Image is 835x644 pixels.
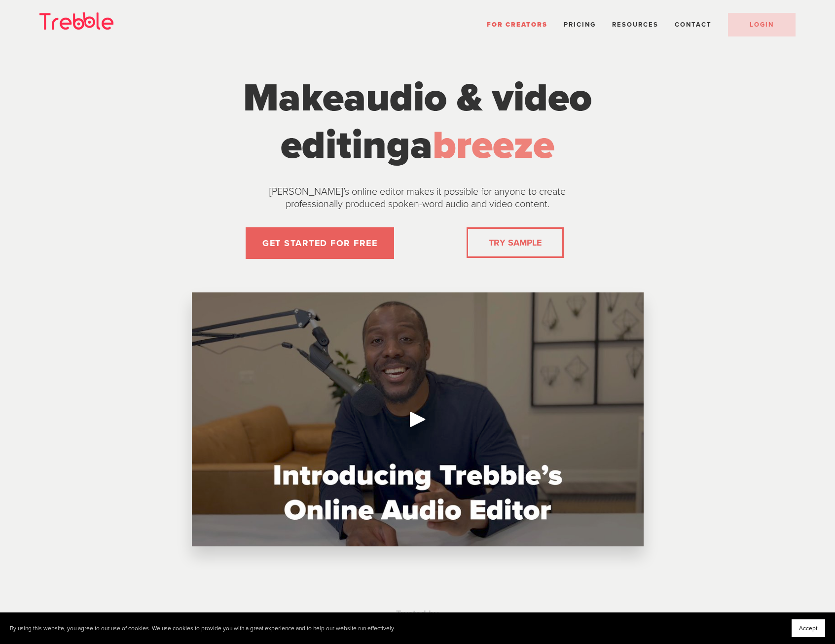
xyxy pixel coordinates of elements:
span: audio & video [344,74,592,122]
span: breeze [433,122,554,169]
p: By using this website, you agree to our use of cookies. We use cookies to provide you with a grea... [10,625,395,632]
p: Trusted by [221,608,613,619]
a: Pricing [564,21,596,29]
div: Play [406,407,430,431]
span: Resources [612,21,658,29]
span: editing [281,122,410,169]
h1: Make a [233,74,603,169]
button: Accept [792,619,825,637]
span: LOGIN [750,21,774,29]
a: GET STARTED FOR FREE [246,227,394,259]
a: LOGIN [728,13,796,36]
img: Trebble [39,12,113,30]
p: [PERSON_NAME]’s online editor makes it possible for anyone to create professionally produced spok... [245,186,590,211]
a: For Creators [487,21,547,29]
a: TRY SAMPLE [485,233,545,252]
a: Contact [675,21,712,29]
span: Accept [799,625,818,632]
